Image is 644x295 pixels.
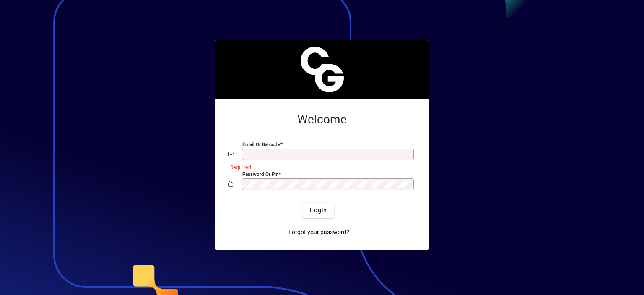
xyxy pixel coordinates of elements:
[242,171,278,177] mat-label: Password or Pin
[242,141,280,147] mat-label: Email or Barcode
[230,162,409,171] mat-error: Required
[288,228,349,237] span: Forgot your password?
[285,225,353,240] a: Forgot your password?
[228,112,416,127] h2: Welcome
[310,206,327,215] span: Login
[303,203,334,218] button: Login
